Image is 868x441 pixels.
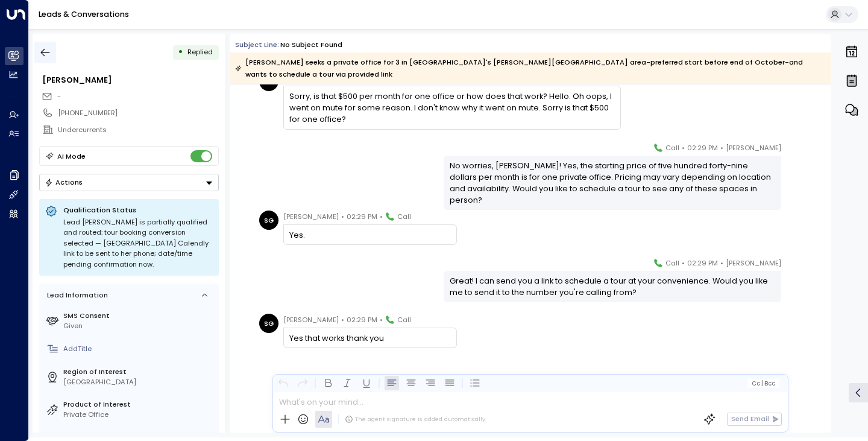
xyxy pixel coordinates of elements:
span: Call [665,257,679,269]
span: • [682,257,685,269]
span: • [380,211,383,223]
span: • [720,142,723,154]
span: Call [397,211,411,223]
div: [PHONE_NUMBER] [58,108,218,118]
button: Undo [276,376,291,390]
a: Leads & Conversations [39,9,129,19]
div: AddTitle [63,344,215,354]
div: SG [259,211,278,230]
div: • [178,43,183,61]
div: SG [259,314,278,333]
div: Undercurrents [58,125,218,135]
img: 11_headshot.jpg [786,142,805,161]
span: [PERSON_NAME] [726,257,781,269]
span: [PERSON_NAME] [283,211,339,223]
button: Redo [295,376,310,390]
button: Cc|Bcc [747,379,779,388]
span: - [57,92,61,101]
span: Subject Line: [235,40,279,49]
div: [GEOGRAPHIC_DATA] [63,377,215,387]
label: Region of Interest [63,367,215,377]
label: SMS Consent [63,311,215,321]
div: Great! I can send you a link to schedule a tour at your convenience. Would you like me to send it... [450,275,776,298]
div: Actions [45,178,83,186]
span: • [720,257,723,269]
span: • [341,211,344,223]
div: Given [63,321,215,331]
div: No worries, [PERSON_NAME]! Yes, the starting price of five hundred forty-nine dollars per month i... [450,160,776,206]
div: Button group with a nested menu [39,174,219,191]
div: Yes that works thank you [289,332,450,344]
span: • [341,314,344,326]
span: [PERSON_NAME] [726,142,781,154]
span: 02:29 PM [687,142,718,154]
span: Cc Bcc [752,380,775,387]
span: • [380,314,383,326]
span: • [682,142,685,154]
span: Call [665,142,679,154]
button: Actions [39,174,219,191]
span: 02:29 PM [347,314,377,326]
div: Yes. [289,229,450,241]
div: Lead Information [43,290,108,300]
span: Call [397,314,411,326]
span: [PERSON_NAME] [283,314,339,326]
div: The agent signature is added automatically [345,415,485,424]
span: 02:29 PM [687,257,718,269]
span: | [761,380,763,387]
span: Replied [187,47,213,57]
img: 11_headshot.jpg [786,257,805,276]
div: [PERSON_NAME] [42,74,218,86]
div: Private Office [63,410,215,420]
div: No subject found [280,40,342,50]
div: AI Mode [57,150,86,162]
div: [PERSON_NAME] seeks a private office for 3 in [GEOGRAPHIC_DATA]'s [PERSON_NAME][GEOGRAPHIC_DATA] ... [235,56,825,80]
div: Lead [PERSON_NAME] is partially qualified and routed: tour booking conversion selected — [GEOGRAP... [63,217,213,270]
span: 02:29 PM [347,211,377,223]
label: Product of Interest [63,399,215,410]
div: Sorry, is that $500 per month for one office or how does that work? Hello. Oh oops, I went on mut... [289,90,614,125]
p: Qualification Status [63,205,213,215]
